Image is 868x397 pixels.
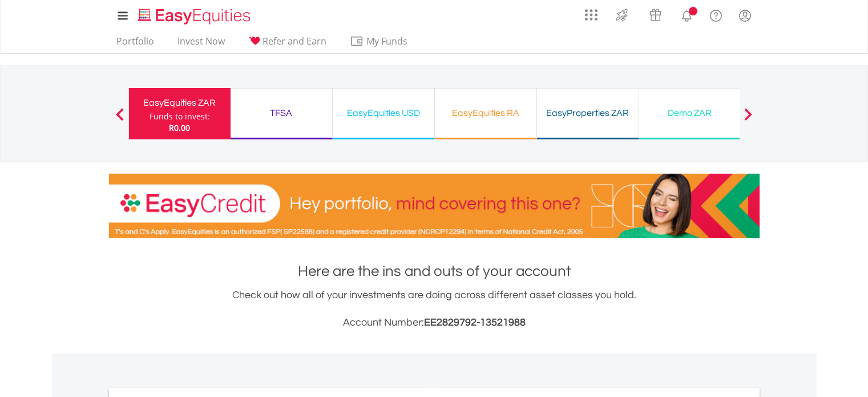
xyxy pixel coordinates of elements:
a: Portfolio [112,35,159,53]
img: grid-menu-icon.svg [585,9,597,21]
div: EasyEquities USD [340,105,427,121]
div: Funds to invest: [150,111,210,122]
div: Demo ZAR [646,105,734,121]
button: Next [737,114,760,125]
button: Previous [108,114,131,125]
div: EasyProperties ZAR [544,105,632,121]
h1: Here are the ins and outs of your account [109,261,760,282]
a: FAQ's and Support [701,3,730,26]
img: EasyEquities_Logo.png [136,7,255,26]
span: My Funds [350,34,425,49]
span: EE2829792-13521988 [424,317,526,328]
a: Refer and Earn [244,35,331,53]
span: Refer and Earn [263,35,326,47]
span: R0.00 [169,122,190,133]
div: EasyEquities ZAR [136,95,224,111]
a: My Profile [730,3,760,28]
img: thrive-v2.svg [612,6,631,24]
img: EasyCredit Promotion Banner [109,174,760,238]
h3: Account Number: [109,315,760,331]
a: AppsGrid [578,3,605,21]
img: vouchers-v2.svg [646,6,665,24]
div: EasyEquities RA [442,105,530,121]
div: Check out how all of your investments are doing across different asset classes you hold. [109,287,760,331]
a: Vouchers [639,3,672,24]
div: TFSA [237,105,325,121]
a: Home page [134,3,255,26]
a: Notifications [672,3,701,26]
a: Invest Now [173,35,229,53]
